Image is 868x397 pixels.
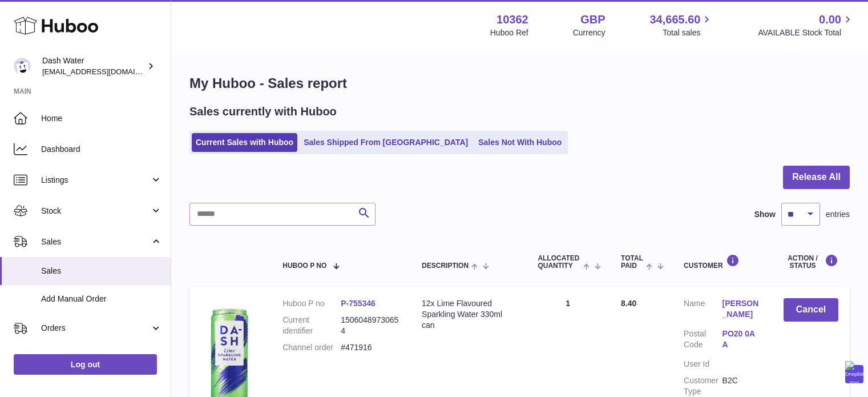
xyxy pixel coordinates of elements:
[41,113,162,124] span: Home
[784,298,838,322] button: Cancel
[649,12,713,38] a: 34,665.60 Total sales
[783,166,850,189] button: Release All
[282,342,341,353] dt: Channel order
[422,298,515,331] div: 12x Lime Flavoured Sparkling Water 330ml can
[754,209,776,220] label: Show
[189,104,337,119] h2: Sales currently with Huboo
[42,55,145,77] div: Dash Water
[41,266,162,276] span: Sales
[41,206,150,216] span: Stock
[192,133,297,152] a: Current Sales with Huboo
[684,254,761,270] div: Customer
[14,354,157,375] a: Log out
[784,254,838,270] div: Action / Status
[621,299,636,308] span: 8.40
[41,144,162,155] span: Dashboard
[341,315,399,336] dd: 15060489730654
[496,12,528,27] strong: 10362
[538,255,580,270] span: ALLOCATED Quantity
[341,342,399,353] dd: #471916
[684,298,722,323] dt: Name
[684,375,722,397] dt: Customer Type
[14,58,31,75] img: bea@dash-water.com
[649,12,700,27] span: 34,665.60
[621,255,643,270] span: Total paid
[282,298,341,309] dt: Huboo P no
[41,294,162,304] span: Add Manual Order
[490,27,528,38] div: Huboo Ref
[282,315,341,336] dt: Current identifier
[422,262,469,270] span: Description
[758,12,854,38] a: 0.00 AVAILABLE Stock Total
[580,12,605,27] strong: GBP
[282,262,326,270] span: Huboo P no
[758,27,854,38] span: AVAILABLE Stock Total
[663,27,713,38] span: Total sales
[722,298,761,320] a: [PERSON_NAME]
[684,328,722,353] dt: Postal Code
[41,236,150,247] span: Sales
[684,359,722,370] dt: User Id
[341,299,376,308] a: P-755346
[722,375,761,397] dd: B2C
[42,67,168,76] span: [EMAIL_ADDRESS][DOMAIN_NAME]
[474,133,566,152] a: Sales Not With Huboo
[819,12,841,27] span: 0.00
[722,328,761,350] a: PO20 0AA
[41,175,150,186] span: Listings
[189,74,850,93] h1: My Huboo - Sales report
[826,209,850,220] span: entries
[300,133,472,152] a: Sales Shipped From [GEOGRAPHIC_DATA]
[573,27,605,38] div: Currency
[41,323,150,334] span: Orders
